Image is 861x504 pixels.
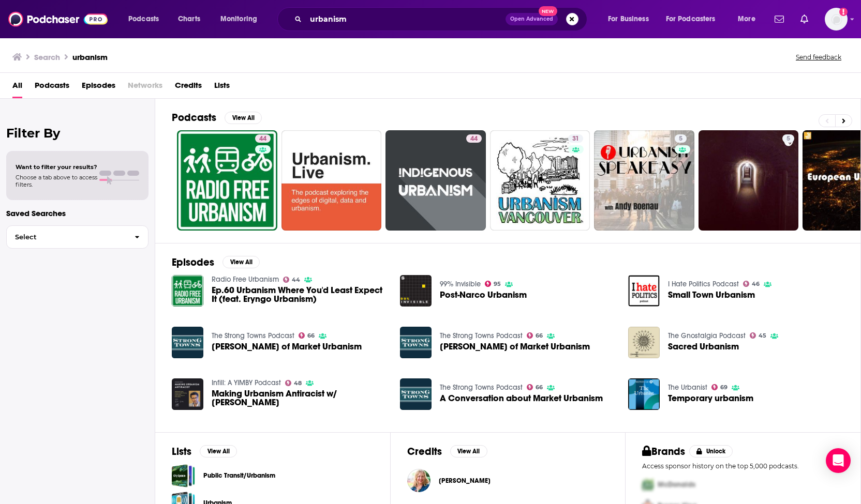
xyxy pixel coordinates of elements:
button: open menu [731,11,768,27]
a: Alissa Walker [439,477,491,485]
button: View All [450,445,487,457]
h3: urbanism [72,52,108,62]
a: 44 [385,130,486,231]
span: Open Advanced [510,17,553,22]
a: Credits [175,77,202,98]
a: 44 [466,134,482,143]
img: Post-Narco Urbanism [400,275,432,307]
h2: Brands [642,445,685,458]
span: For Podcasters [666,12,716,26]
a: Small Town Urbanism [668,291,755,299]
a: 44 [283,277,301,283]
a: Making Urbanism Antiracist w/ Michael Lens [212,389,388,407]
img: Temporary urbanism [628,378,660,410]
a: Ep.60 Urbanism Where You'd Least Expect It (feat. Eryngo Urbanism) [212,286,388,303]
h2: Lists [172,445,191,458]
a: 44 [255,134,271,143]
h2: Episodes [172,256,214,269]
span: 44 [259,134,266,144]
a: 31 [568,134,583,143]
a: 66 [527,384,543,390]
a: 48 [285,380,302,386]
span: Networks [128,77,162,98]
button: View All [222,256,260,268]
a: 5 [675,134,687,143]
a: Lists [214,77,230,98]
a: The Urbanist [668,383,707,392]
div: Open Intercom Messenger [826,448,851,473]
span: 44 [470,134,478,144]
h3: Search [34,52,60,62]
img: First Pro Logo [638,474,658,495]
button: Show profile menu [825,8,848,30]
a: Podcasts [35,77,69,98]
a: EpisodesView All [172,256,260,269]
span: 66 [536,333,543,338]
span: 48 [294,381,302,386]
button: View All [225,112,262,124]
a: 31 [490,130,590,231]
a: 44 [177,130,277,231]
span: [PERSON_NAME] of Market Urbanism [440,342,590,351]
a: 66 [527,332,543,339]
span: Select [7,234,126,240]
span: For Business [608,12,649,26]
a: 5 [782,134,794,143]
a: Show notifications dropdown [770,10,788,28]
img: User Profile [825,8,848,30]
button: open menu [121,11,172,27]
span: Want to filter your results? [16,163,97,171]
img: Podchaser - Follow, Share and Rate Podcasts [8,9,108,29]
a: Sacred Urbanism [668,342,739,351]
span: 5 [786,134,790,144]
a: Public Transit/Urbanism [172,464,195,487]
a: CreditsView All [407,445,487,458]
span: 31 [572,134,579,144]
a: Small Town Urbanism [628,275,660,307]
span: Logged in as DeversFranklin [825,8,848,30]
input: Search podcasts, credits, & more... [306,11,506,27]
img: A Conversation about Market Urbanism [400,378,432,410]
span: [PERSON_NAME] of Market Urbanism [212,342,362,351]
a: Temporary urbanism [668,394,753,403]
a: Radio Free Urbanism [212,275,279,284]
button: Select [6,225,149,249]
a: A Conversation about Market Urbanism [440,394,603,403]
a: The Gnostalgia Podcast [668,331,746,340]
a: All [12,77,22,98]
span: 46 [752,282,760,286]
a: Nolan Gray of Market Urbanism [440,342,590,351]
span: 69 [720,385,728,390]
span: 66 [307,333,315,338]
span: 44 [292,278,300,282]
span: 95 [494,282,501,286]
a: Ep.60 Urbanism Where You'd Least Expect It (feat. Eryngo Urbanism) [172,275,203,307]
a: The Strong Towns Podcast [440,331,523,340]
img: Making Urbanism Antiracist w/ Michael Lens [172,378,203,410]
h2: Credits [407,445,442,458]
span: Choose a tab above to access filters. [16,174,97,188]
a: 5 [699,130,799,231]
a: 5 [594,130,694,231]
a: I Hate Politics Podcast [668,280,739,288]
a: Post-Narco Urbanism [440,291,527,299]
p: Saved Searches [6,208,149,218]
a: Alissa Walker [407,469,430,492]
a: Show notifications dropdown [796,10,812,28]
a: Public Transit/Urbanism [203,470,275,481]
span: Monitoring [220,12,257,26]
button: open menu [213,11,271,27]
span: More [738,12,755,26]
img: Sacred Urbanism [628,327,660,358]
button: Send feedback [793,53,844,62]
img: Nolan Gray of Market Urbanism [172,327,203,358]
